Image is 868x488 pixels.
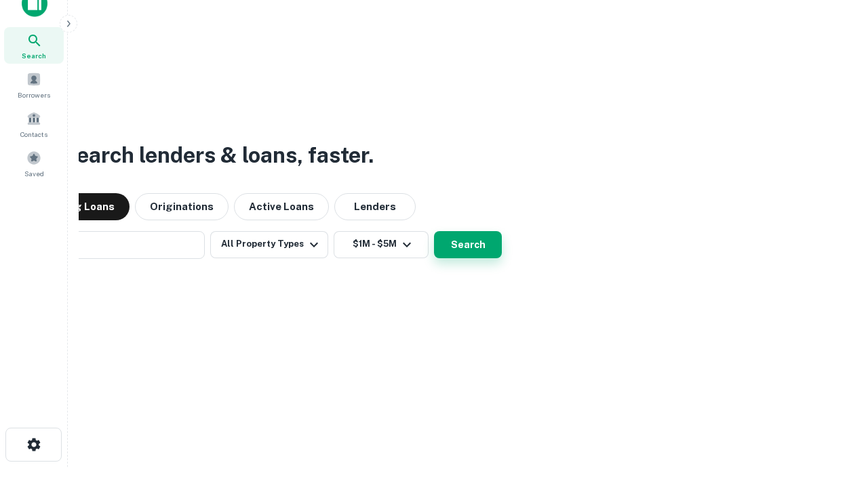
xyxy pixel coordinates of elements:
[434,231,502,258] button: Search
[234,193,329,220] button: Active Loans
[18,89,50,100] span: Borrowers
[62,139,374,171] h3: Search lenders & loans, faster.
[334,231,429,258] button: $1M - $5M
[800,380,868,445] iframe: Chat Widget
[4,106,64,142] a: Contacts
[334,193,416,220] button: Lenders
[4,66,64,103] a: Borrowers
[20,129,47,140] span: Contacts
[135,193,229,220] button: Originations
[210,231,328,258] button: All Property Types
[24,168,44,179] span: Saved
[4,27,64,64] a: Search
[22,50,46,61] span: Search
[4,145,64,182] a: Saved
